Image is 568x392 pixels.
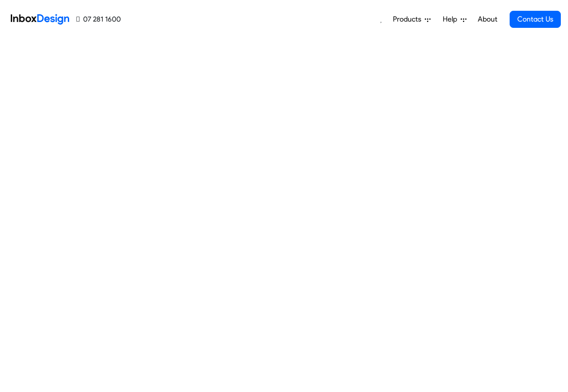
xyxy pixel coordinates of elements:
a: Help [439,10,470,28]
a: About [475,10,500,28]
a: Contact Us [510,11,561,28]
span: Help [443,14,461,25]
span: Products [393,14,425,25]
a: 07 281 1600 [76,14,121,25]
a: Products [389,10,434,28]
